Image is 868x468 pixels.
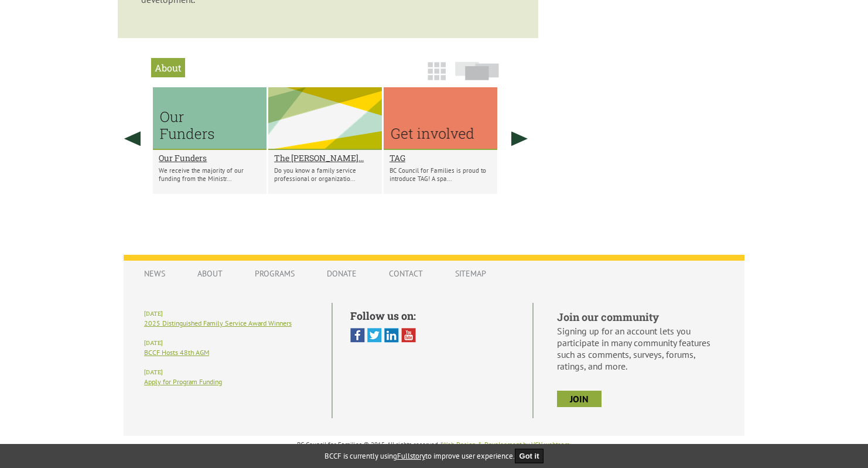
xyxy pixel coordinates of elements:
a: Programs [243,262,306,285]
img: Facebook [350,328,365,343]
h5: Join our community [557,310,724,324]
img: Linked In [384,328,399,343]
a: Sitemap [443,262,498,285]
p: Do you know a family service professional or organizatio... [274,166,376,183]
p: BC Council for Families is proud to introduce TAG! A spa... [389,166,491,183]
a: Contact [377,262,435,285]
a: Slide View [452,67,503,86]
h2: About [151,58,185,77]
a: About [186,262,234,285]
a: 2025 Distinguished Family Service Award Winners [144,319,292,327]
img: Twitter [367,328,382,343]
p: BC Council for Families © 2015, All rights reserved. | . [124,440,744,449]
a: News [132,262,177,285]
a: The [PERSON_NAME]... [274,152,376,163]
p: We receive the majority of our funding from the Ministr... [159,166,261,183]
h6: [DATE] [144,368,314,376]
h6: [DATE] [144,310,314,317]
li: Our Funders [153,87,266,194]
a: BCCF Hosts 48th AGM [144,348,209,357]
a: Donate [315,262,368,285]
p: Signing up for an account lets you participate in many community features such as comments, surve... [557,325,724,372]
h6: [DATE] [144,339,314,347]
button: Got it [515,449,544,463]
a: Fullstory [397,451,425,461]
a: Our Funders [159,152,261,163]
img: slide-icon.png [455,62,499,80]
a: TAG [389,152,491,163]
li: TAG [384,87,497,194]
a: Web Design & Development by VCN webteam [442,440,570,449]
li: The CAROL MATUSICKY Distinguished Service to Families Award [268,87,382,194]
a: join [557,391,602,407]
h5: Follow us on: [350,309,515,323]
img: You Tube [401,328,416,343]
img: grid-icon.png [428,62,446,80]
a: Apply for Program Funding [144,377,222,386]
a: Grid View [424,67,449,86]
